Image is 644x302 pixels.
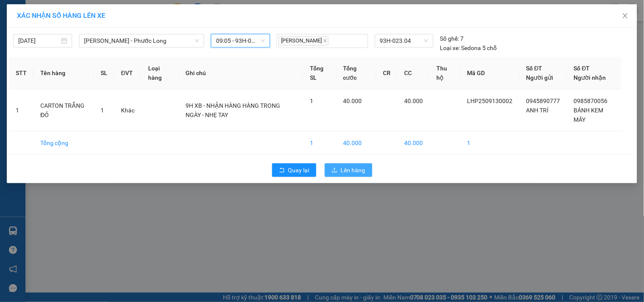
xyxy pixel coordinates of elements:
span: upload [332,167,337,174]
span: XÁC NHẬN SỐ HÀNG LÊN XE [17,11,105,20]
span: down [194,38,200,43]
span: rollback [279,167,285,174]
span: Người gửi [526,74,554,81]
td: Khác [114,89,141,131]
td: 40.000 [397,131,430,155]
th: Tổng SL [303,57,337,89]
span: 1 [310,98,313,104]
div: Sedona 5 chỗ [440,43,497,53]
div: VP [PERSON_NAME] [7,7,75,28]
span: BÁNH KEM MÂY [574,107,604,123]
th: ĐVT [114,57,141,89]
span: 40.000 [404,98,423,104]
span: 40.000 [343,98,362,104]
span: Số ghế: [440,34,459,43]
span: Người nhận [574,74,606,81]
td: CARTON TRẮNG ĐỎ [34,89,94,131]
span: ANH TRÍ [526,107,549,114]
td: 1 [303,131,337,155]
th: Thu hộ [430,57,460,89]
th: Ghi chú [179,57,303,89]
button: rollbackQuay lại [272,163,316,177]
span: Số ĐT [574,65,590,72]
span: 93H-023.04 [380,34,428,47]
span: Gửi: [7,8,20,17]
th: SL [94,57,114,89]
th: Loại hàng [141,57,179,89]
div: BÁNH KEM MÂY [81,28,139,48]
td: 1 [9,89,34,131]
div: VP Chơn Thành [81,7,139,28]
span: [PERSON_NAME] [278,36,329,46]
th: STT [9,57,34,89]
td: 40.000 [337,131,377,155]
span: 0985870056 [574,98,608,104]
input: 13/09/2025 [18,36,59,45]
button: Close [613,4,637,28]
span: close [622,12,629,19]
button: uploadLên hàng [325,163,372,177]
td: 1 [461,131,520,155]
th: CR [376,57,397,89]
span: 9H XB - NHẬN HÀNG HÀNG TRONG NGÀY - NHẸ TAY [186,102,280,118]
span: Hồ Chí Minh - Phước Long [84,34,199,47]
th: Tên hàng [34,57,94,89]
span: Loại xe: [440,43,460,53]
th: CC [397,57,430,89]
span: Lên hàng [341,165,366,175]
th: Tổng cước [337,57,377,89]
div: ANH TRÍ [7,28,75,38]
span: Quay lại [288,165,309,175]
span: Số ĐT [526,65,543,72]
span: 0945890777 [526,98,560,104]
span: Nhận: [81,8,101,17]
span: close [323,39,327,43]
td: Tổng cộng [34,131,94,155]
th: Mã GD [461,57,520,89]
span: LHP2509130002 [467,98,513,104]
span: 09:05 - 93H-023.04 [216,34,265,47]
div: 7 [440,34,464,43]
span: 1 [101,107,104,114]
